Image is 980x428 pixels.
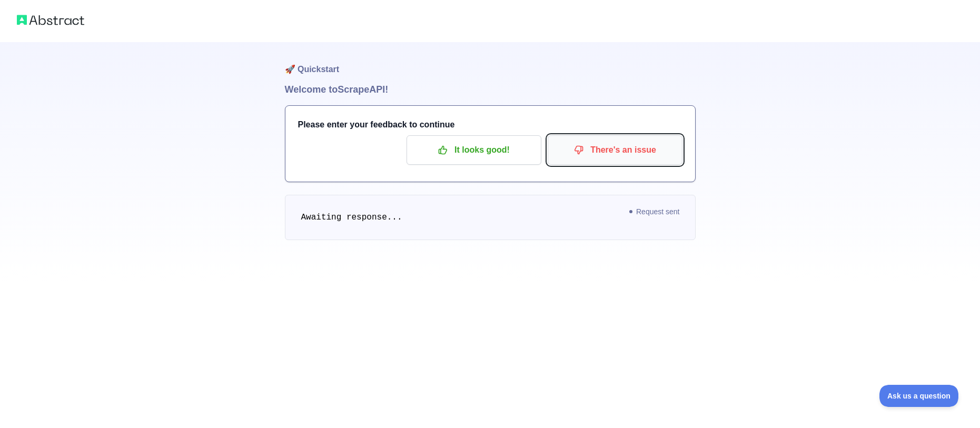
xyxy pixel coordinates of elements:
[879,385,959,407] iframe: Toggle Customer Support
[285,42,696,82] h1: 🚀 Quickstart
[17,13,84,27] img: Abstract logo
[407,135,541,165] button: It looks good!
[556,141,675,159] p: There's an issue
[548,135,682,165] button: There's an issue
[298,118,682,131] h3: Please enter your feedback to continue
[414,141,533,159] p: It looks good!
[625,205,685,218] span: Request sent
[301,213,402,222] span: Awaiting response...
[285,82,696,97] h1: Welcome to Scrape API!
